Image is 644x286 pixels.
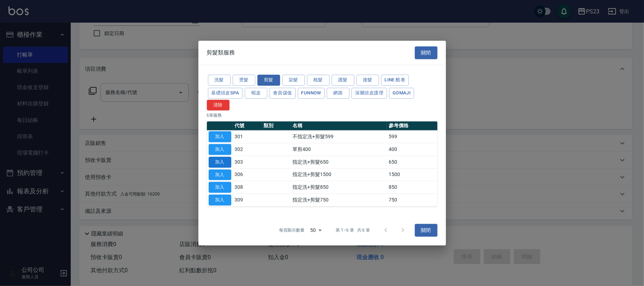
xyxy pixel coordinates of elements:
td: 400 [387,143,437,156]
button: 燙髮 [233,75,255,86]
button: 加入 [209,182,231,193]
button: 清除 [207,100,230,111]
button: 加入 [209,132,231,142]
td: 308 [233,181,262,194]
button: 關閉 [415,46,437,59]
td: 指定洗+剪髮650 [291,156,387,169]
p: 每頁顯示數量 [279,227,304,233]
td: 1500 [387,168,437,181]
button: 網路 [327,88,349,99]
button: 梳髮 [307,75,330,86]
th: 類別 [262,122,291,131]
th: 代號 [233,122,262,131]
button: 染髮 [282,75,305,86]
button: 基礎頭皮SPA [208,88,243,99]
p: 6 筆服務 [207,112,437,119]
button: 剪髮 [257,75,280,86]
td: 750 [387,194,437,206]
td: 306 [233,168,262,181]
span: 剪髮類服務 [207,49,235,56]
th: 參考價格 [387,122,437,131]
td: 單剪400 [291,143,387,156]
td: 302 [233,143,262,156]
td: 指定洗+剪髮850 [291,181,387,194]
button: FUNNOW [298,88,325,99]
button: 加入 [209,144,231,155]
div: 50 [307,221,324,240]
td: 599 [387,130,437,143]
button: 加入 [209,157,231,168]
button: 接髮 [356,75,379,86]
button: 加入 [209,169,231,180]
td: 303 [233,156,262,169]
td: 指定洗+剪髮1500 [291,168,387,181]
button: 加入 [209,194,231,205]
button: 蝦皮 [245,88,267,99]
td: 650 [387,156,437,169]
button: 洗髮 [208,75,231,86]
td: 850 [387,181,437,194]
td: 不指定洗+剪髮599 [291,130,387,143]
th: 名稱 [291,122,387,131]
button: 會員儲值 [269,88,296,99]
button: 關閉 [415,224,437,237]
td: 301 [233,130,262,143]
button: LINE 酷卷 [381,75,409,86]
button: 深層頭皮護理 [352,88,387,99]
button: Gomaji [389,88,414,99]
button: 護髮 [332,75,354,86]
td: 指定洗+剪髮750 [291,194,387,206]
td: 309 [233,194,262,206]
p: 第 1–6 筆 共 6 筆 [336,227,370,233]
